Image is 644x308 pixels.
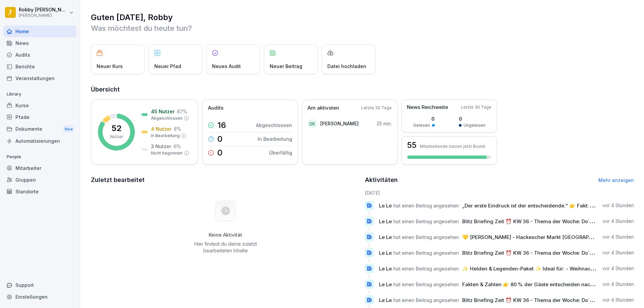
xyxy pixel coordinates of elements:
span: hat einen Beitrag angesehen [393,234,459,240]
p: Hier findest du deine zuletzt bearbeiteten Inhalte [192,241,259,254]
span: hat einen Beitrag angesehen [393,297,459,303]
span: hat einen Beitrag angesehen [393,281,459,288]
a: Audits [3,49,76,61]
a: Veranstaltungen [3,72,76,84]
p: Neuer Kurs [97,63,123,70]
div: Support [3,279,76,291]
h2: Zuletzt bearbeitet [91,175,360,185]
p: 6 % [173,143,181,150]
p: Gelesen [413,122,430,128]
a: Einstellungen [3,291,76,303]
span: hat einen Beitrag angesehen [393,202,459,209]
p: Letzte 30 Tage [461,104,491,110]
p: In Bearbeitung [151,133,180,139]
p: [PERSON_NAME] [320,120,359,127]
p: 0 [413,115,435,122]
p: 8 % [174,125,181,132]
a: Berichte [3,61,76,72]
p: Was möchtest du heute tun? [91,23,634,34]
div: DS [308,119,317,128]
p: Mitarbeitende nutzen jetzt Bounti [420,144,485,149]
a: Automatisierungen [3,135,76,147]
p: 3 Nutzer [151,143,171,150]
p: People [3,151,76,162]
a: Mehr anzeigen [598,177,634,183]
p: Ungelesen [464,122,485,128]
p: Neues Audit [212,63,241,70]
p: Library [3,89,76,100]
p: 25 min. [377,120,392,127]
p: Überfällig [269,149,292,156]
p: vor 4 Stunden [602,297,634,303]
a: Mitarbeiter [3,162,76,174]
span: Le Le [379,281,392,288]
span: hat einen Beitrag angesehen [393,250,459,256]
p: vor 4 Stunden [602,202,634,209]
p: Audits [208,104,223,112]
p: Nutzer [110,134,123,140]
span: Le Le [379,202,392,209]
span: Le Le [379,265,392,272]
a: Home [3,25,76,37]
p: Nicht begonnen [151,150,182,156]
a: News [3,37,76,49]
p: In Bearbeitung [258,135,292,142]
p: Am aktivsten [308,104,339,112]
p: 45 Nutzer [151,108,175,115]
span: Le Le [379,250,392,256]
div: Dokumente [3,123,76,135]
span: Blitz Briefing Zeit ⏰ KW 36 - Thema der Woche: Do´s & Dont´s Getränke [462,250,638,256]
h3: 55 [407,141,417,149]
a: Kurse [3,100,76,111]
div: New [63,125,74,133]
p: 4 Nutzer [151,125,172,132]
p: 0 [459,115,485,122]
p: vor 4 Stunden [602,218,634,225]
p: Letzte 30 Tage [361,105,392,111]
span: Blitz Briefing Zeit ⏰ KW 36 - Thema der Woche: Do´s & Dont´s Getränke [462,218,638,225]
a: Pfade [3,111,76,123]
p: 0 [217,135,222,143]
p: Neuer Beitrag [270,63,302,70]
h1: Guten [DATE], Robby [91,12,634,23]
p: 0 [217,149,222,157]
span: hat einen Beitrag angesehen [393,218,459,225]
h5: Keine Aktivität [192,232,259,238]
span: Le Le [379,234,392,240]
a: Standorte [3,186,76,197]
p: vor 4 Stunden [602,234,634,240]
p: vor 4 Stunden [602,265,634,272]
p: 52 [112,124,121,132]
p: Abgeschlossen [256,122,292,129]
p: Neuer Pfad [154,63,181,70]
span: hat einen Beitrag angesehen [393,265,459,272]
p: vor 4 Stunden [602,249,634,256]
h2: Übersicht [91,85,634,94]
p: vor 4 Stunden [602,281,634,288]
h6: [DATE] [365,189,634,196]
a: DokumenteNew [3,123,76,135]
a: Gruppen [3,174,76,186]
span: Blitz Briefing Zeit ⏰ KW 36 - Thema der Woche: Do´s & Dont´s Getränke [462,297,638,303]
p: Datei hochladen [327,63,366,70]
span: Le Le [379,218,392,225]
p: Robby [PERSON_NAME] [19,7,68,13]
p: 16 [217,121,226,129]
span: Le Le [379,297,392,303]
p: News Reichweite [407,104,448,111]
p: [PERSON_NAME] [19,13,68,18]
p: 87 % [177,108,187,115]
p: Abgeschlossen [151,115,182,121]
